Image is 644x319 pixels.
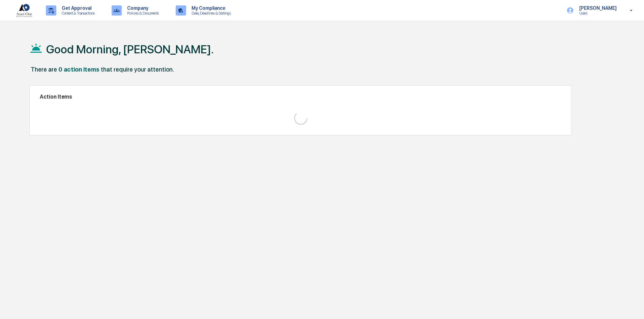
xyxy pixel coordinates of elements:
[56,5,98,11] p: Get Approval
[186,5,234,11] p: My Compliance
[101,66,174,73] div: that require your attention.
[40,94,561,100] h2: Action Items
[122,5,162,11] p: Company
[574,11,620,16] p: Users
[58,66,99,73] div: 0 action items
[122,11,162,16] p: Policies & Documents
[186,11,234,16] p: Data, Deadlines & Settings
[46,43,214,56] h1: Good Morning, [PERSON_NAME].
[31,66,57,73] div: There are
[16,4,32,17] img: logo
[56,11,98,16] p: Content & Transactions
[574,5,620,11] p: [PERSON_NAME]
